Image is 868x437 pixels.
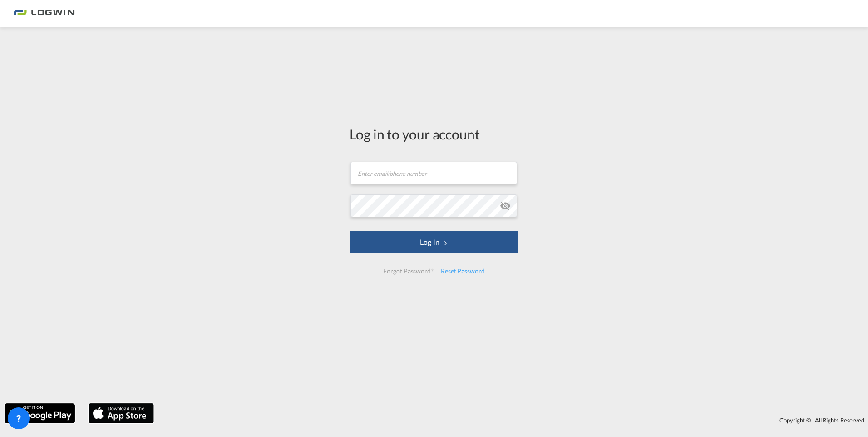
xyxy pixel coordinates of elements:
[380,263,437,279] div: Forgot Password?
[88,402,155,424] img: apple.png
[350,162,517,184] input: Enter email/phone number
[437,263,488,279] div: Reset Password
[350,231,518,253] button: LOGIN
[4,402,76,424] img: google.png
[500,200,511,211] md-icon: icon-eye-off
[158,412,868,428] div: Copyright © . All Rights Reserved
[350,124,518,144] div: Log in to your account
[14,4,75,24] img: bc73a0e0d8c111efacd525e4c8ad7d32.png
